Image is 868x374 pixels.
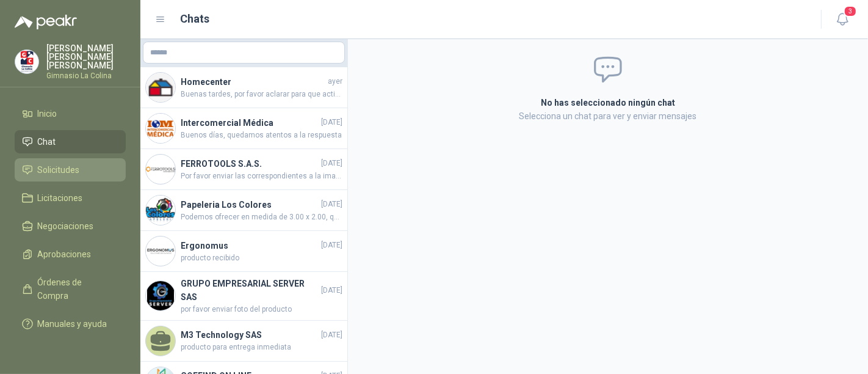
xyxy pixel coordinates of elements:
[181,157,319,170] h4: FERROTOOLS S.A.S.
[38,135,56,148] span: Chat
[181,89,342,100] span: Buenas tardes, por favor aclarar para que actividad necesitan este carro
[15,130,126,153] a: Chat
[15,312,126,335] a: Manuales y ayuda
[181,239,319,252] h4: Ergonomus
[181,211,342,223] span: Podemos ofrecer en medida de 3.00 x 2.00, quedamos atentos para cargar precio
[181,304,342,315] span: por favor enviar foto del producto
[15,15,77,29] img: Logo peakr
[38,191,83,205] span: Licitaciones
[140,231,347,272] a: Company LogoErgonomus[DATE]producto recibido
[181,328,319,342] h4: M3 Technology SAS
[181,116,319,130] h4: Intercomercial Médica
[181,277,319,304] h4: GRUPO EMPRESARIAL SERVER SAS
[15,102,126,125] a: Inicio
[146,114,175,143] img: Company Logo
[321,117,342,128] span: [DATE]
[328,76,342,87] span: ayer
[181,130,342,141] span: Buenos días, quedamos atentos a la respuesta
[140,149,347,190] a: Company LogoFERROTOOLS S.A.S.[DATE]Por favor enviar las correspondientes a la imagen WhatsApp Ima...
[146,237,175,266] img: Company Logo
[146,281,175,310] img: Company Logo
[15,271,126,307] a: Órdenes de Compra
[181,252,342,264] span: producto recibido
[831,9,853,31] button: 3
[395,96,821,109] h2: No has seleccionado ningún chat
[15,50,38,73] img: Company Logo
[140,272,347,321] a: Company LogoGRUPO EMPRESARIAL SERVER SAS[DATE]por favor enviar foto del producto
[181,170,342,182] span: Por favor enviar las correspondientes a la imagen WhatsApp Image [DATE] 1.03.20 PM.jpeg
[15,186,126,210] a: Licitaciones
[181,75,325,89] h4: Homecenter
[181,10,210,28] h1: Chats
[46,44,126,70] p: [PERSON_NAME] [PERSON_NAME] [PERSON_NAME]
[15,243,126,266] a: Aprobaciones
[38,107,57,120] span: Inicio
[38,276,114,302] span: Órdenes de Compra
[38,219,94,233] span: Negociaciones
[321,285,342,296] span: [DATE]
[140,321,347,362] a: M3 Technology SAS[DATE]producto para entrega inmediata
[38,248,92,261] span: Aprobaciones
[140,108,347,149] a: Company LogoIntercomercial Médica[DATE]Buenos días, quedamos atentos a la respuesta
[321,329,342,341] span: [DATE]
[140,190,347,231] a: Company LogoPapeleria Los Colores[DATE]Podemos ofrecer en medida de 3.00 x 2.00, quedamos atentos...
[844,5,857,17] span: 3
[146,73,175,102] img: Company Logo
[395,109,821,123] p: Selecciona un chat para ver y enviar mensajes
[146,155,175,184] img: Company Logo
[321,240,342,251] span: [DATE]
[38,317,107,331] span: Manuales y ayuda
[181,342,342,353] span: producto para entrega inmediata
[146,196,175,225] img: Company Logo
[15,158,126,182] a: Solicitudes
[321,199,342,210] span: [DATE]
[46,72,126,79] p: Gimnasio La Colina
[140,67,347,108] a: Company LogoHomecenterayerBuenas tardes, por favor aclarar para que actividad necesitan este carro
[181,198,319,211] h4: Papeleria Los Colores
[15,215,126,238] a: Negociaciones
[38,163,80,177] span: Solicitudes
[321,158,342,169] span: [DATE]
